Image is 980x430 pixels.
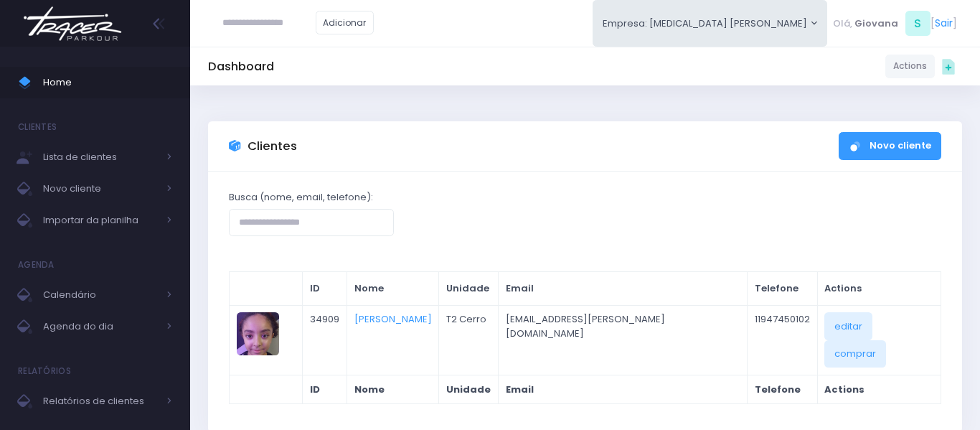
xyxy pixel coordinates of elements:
[439,272,499,306] th: Unidade
[824,312,872,340] a: editar
[827,7,962,39] div: [ ]
[498,305,747,375] td: [EMAIL_ADDRESS][PERSON_NAME][DOMAIN_NAME]
[817,375,941,403] th: Actions
[439,375,499,403] th: Unidade
[316,11,374,34] a: Adicionar
[354,312,432,326] a: [PERSON_NAME]
[935,16,953,31] a: Sair
[18,251,55,279] h4: Agenda
[229,190,373,205] label: Busca (nome, email, telefone):
[839,132,941,160] a: Novo cliente
[208,60,274,74] h5: Dashboard
[885,55,935,78] a: Actions
[905,11,930,36] span: S
[303,272,347,306] th: ID
[43,148,158,167] span: Lista de clientes
[43,179,158,198] span: Novo cliente
[854,17,898,31] span: Giovana
[43,211,158,230] span: Importar da planilha
[824,340,886,368] a: comprar
[43,73,172,92] span: Home
[43,286,158,304] span: Calendário
[748,375,818,403] th: Telefone
[833,17,852,31] span: Olá,
[498,375,747,403] th: Email
[248,139,297,154] h3: Clientes
[439,305,499,375] td: T2 Cerro
[347,272,439,306] th: Nome
[303,375,347,403] th: ID
[43,392,158,411] span: Relatórios de clientes
[347,375,439,403] th: Nome
[748,305,818,375] td: 11947450102
[498,272,747,306] th: Email
[817,272,941,306] th: Actions
[303,305,347,375] td: 34909
[43,317,158,336] span: Agenda do dia
[18,113,57,141] h4: Clientes
[748,272,818,306] th: Telefone
[18,357,71,385] h4: Relatórios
